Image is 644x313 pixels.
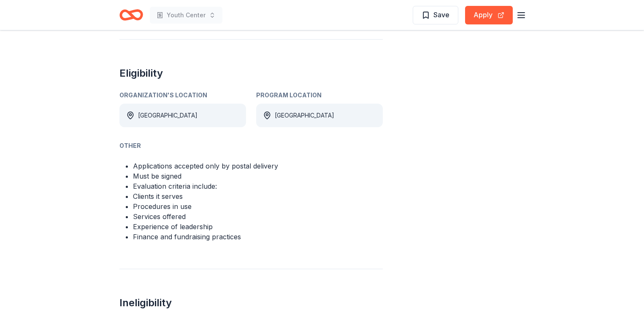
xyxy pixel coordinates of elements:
li: Services offered [133,211,383,222]
a: Home [119,5,143,25]
li: Evaluation criteria include: [133,181,383,191]
div: Organization's Location [119,90,246,100]
li: Experience of leadership [133,222,383,232]
button: Apply [465,6,513,24]
li: Applications accepted only by postal delivery [133,161,383,171]
div: Program Location [256,90,383,100]
li: Clients it serves [133,191,383,201]
button: Save [413,6,458,24]
div: [GEOGRAPHIC_DATA] [138,110,198,120]
button: Youth Center [150,7,222,24]
h2: Eligibility [119,67,383,80]
h2: Ineligibility [119,296,383,310]
li: Procedures in use [133,201,383,211]
li: Must be signed [133,171,383,181]
div: Other [119,141,383,151]
div: [GEOGRAPHIC_DATA] [275,110,334,120]
li: Finance and fundraising practices [133,232,383,242]
span: Save [433,9,449,20]
span: Youth Center [167,10,206,20]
